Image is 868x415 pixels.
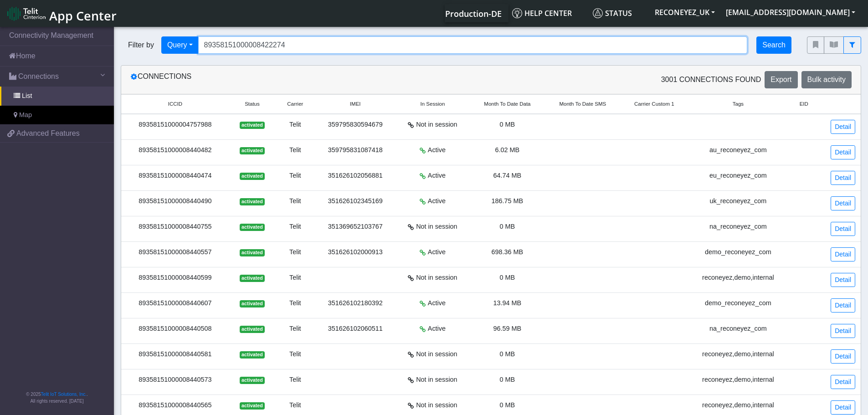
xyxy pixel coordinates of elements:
[634,100,674,108] span: Carrier Custom 1
[240,147,265,154] span: activated
[800,100,808,108] span: EID
[240,275,265,282] span: activated
[281,247,309,257] div: Telit
[693,171,783,181] div: eu_reconeyez_com
[593,8,632,18] span: Status
[693,247,783,257] div: demo_reconeyez_com
[16,128,80,139] span: Advanced Features
[493,325,522,332] span: 96.59 MB
[508,4,589,22] a: Help center
[240,377,265,384] span: activated
[589,4,649,22] a: Status
[500,401,515,409] span: 0 MB
[281,298,309,308] div: Telit
[416,400,457,410] span: Not in session
[484,100,530,108] span: Month To Date Data
[649,4,720,20] button: RECONEYEZ_UK
[807,36,861,54] div: fitlers menu
[720,4,861,20] button: [EMAIL_ADDRESS][DOMAIN_NAME]
[493,299,522,307] span: 13.94 MB
[320,222,390,232] div: 351369652103767
[320,324,390,334] div: 351626102060511
[350,100,361,108] span: IMEI
[492,248,524,256] span: 698.36 MB
[500,376,515,383] span: 0 MB
[428,171,446,181] span: Active
[831,298,855,313] a: Detail
[127,400,224,410] div: 89358151000008440565
[127,196,224,206] div: 89358151000008440490
[831,247,855,261] a: Detail
[801,71,852,88] button: Bulk activity
[127,145,224,155] div: 89358151000008440482
[770,76,791,83] span: Export
[127,349,224,359] div: 89358151000008440581
[831,145,855,159] a: Detail
[428,145,446,155] span: Active
[661,74,761,85] span: 3001 Connections found
[22,91,32,101] span: List
[416,222,457,232] span: Not in session
[240,224,265,231] span: activated
[281,145,309,155] div: Telit
[445,8,502,19] span: Production-DE
[7,4,115,23] a: App Center
[500,350,515,358] span: 0 MB
[416,273,457,283] span: Not in session
[756,36,791,54] button: Search
[320,171,390,181] div: 351626102056881
[161,36,199,54] button: Query
[19,110,32,120] span: Map
[492,197,524,205] span: 186.75 MB
[281,349,309,359] div: Telit
[127,247,224,257] div: 89358151000008440557
[500,121,515,128] span: 0 MB
[733,100,744,108] span: Tags
[240,173,265,180] span: activated
[281,222,309,232] div: Telit
[41,392,87,397] a: Telit IoT Solutions, Inc.
[121,40,161,51] span: Filter by
[320,298,390,308] div: 351626102180392
[559,100,606,108] span: Month To Date SMS
[198,36,748,54] input: Search...
[127,171,224,181] div: 89358151000008440474
[281,120,309,130] div: Telit
[500,274,515,281] span: 0 MB
[18,71,59,82] span: Connections
[495,146,520,154] span: 6.02 MB
[693,298,783,308] div: demo_reconeyez_com
[831,196,855,210] a: Detail
[127,375,224,385] div: 89358151000008440573
[320,145,390,155] div: 359795831087418
[512,8,572,18] span: Help center
[428,324,446,334] span: Active
[421,100,445,108] span: In Session
[831,222,855,236] a: Detail
[500,223,515,230] span: 0 MB
[693,349,783,359] div: reconeyez,demo,internal
[281,324,309,334] div: Telit
[320,196,390,206] div: 351626102345169
[445,4,501,22] a: Your current platform instance
[240,198,265,205] span: activated
[593,8,603,18] img: status.svg
[693,273,783,283] div: reconeyez,demo,internal
[831,120,855,134] a: Detail
[693,400,783,410] div: reconeyez,demo,internal
[831,171,855,185] a: Detail
[240,326,265,333] span: activated
[240,300,265,307] span: activated
[287,100,303,108] span: Carrier
[320,120,390,130] div: 359795830594679
[127,222,224,232] div: 89358151000008440755
[123,71,491,88] div: Connections
[240,122,265,129] span: activated
[320,247,390,257] div: 351626102000913
[807,76,846,83] span: Bulk activity
[693,145,783,155] div: au_reconeyez_com
[831,324,855,338] a: Detail
[127,298,224,308] div: 89358151000008440607
[831,349,855,364] a: Detail
[416,375,457,385] span: Not in session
